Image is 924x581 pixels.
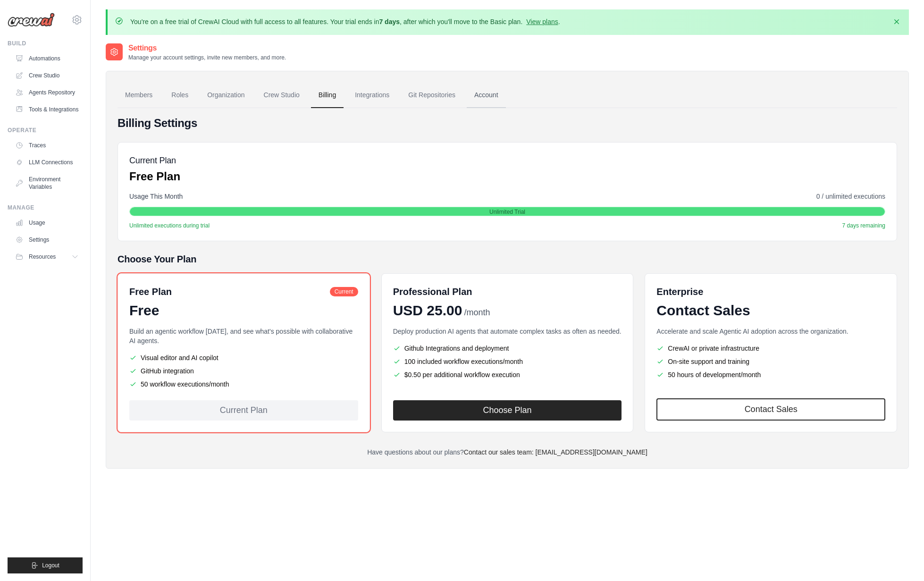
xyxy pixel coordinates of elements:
[118,253,897,266] h5: Choose Your Plan
[393,344,622,353] li: Github Integrations and deployment
[347,83,397,108] a: Integrations
[129,222,210,229] span: Unlimited executions during trial
[11,249,83,264] button: Resources
[11,85,83,100] a: Agents Repository
[129,302,358,319] div: Free
[130,17,560,26] p: You're on a free trial of CrewAI Cloud with full access to all features. Your trial ends in , aft...
[11,138,83,153] a: Traces
[129,285,172,298] h6: Free Plan
[200,83,252,108] a: Organization
[128,42,286,54] h2: Settings
[11,232,83,247] a: Settings
[489,208,525,216] span: Unlimited Trial
[379,18,400,25] strong: 7 days
[393,285,472,298] h6: Professional Plan
[464,306,490,319] span: /month
[842,222,885,229] span: 7 days remaining
[129,327,358,345] p: Build an agentic workflow [DATE], and see what's possible with collaborative AI agents.
[656,357,885,366] li: On-site support and training
[129,353,358,362] li: Visual editor and AI copilot
[11,51,83,66] a: Automations
[816,192,885,201] span: 0 / unlimited executions
[464,448,647,456] a: Contact our sales team: [EMAIL_ADDRESS][DOMAIN_NAME]
[11,215,83,230] a: Usage
[129,192,183,201] span: Usage This Month
[128,54,286,61] p: Manage your account settings, invite new members, and more.
[256,83,307,108] a: Crew Studio
[129,169,180,184] p: Free Plan
[656,398,885,421] a: Contact Sales
[164,83,196,108] a: Roles
[393,400,622,421] button: Choose Plan
[11,172,83,194] a: Environment Variables
[8,557,83,573] button: Logout
[393,357,622,366] li: 100 included workflow executions/month
[129,366,358,376] li: GitHub integration
[118,447,897,457] p: Have questions about our plans?
[330,287,358,296] span: Current
[129,400,358,421] div: Current Plan
[467,83,506,108] a: Account
[11,155,83,170] a: LLM Connections
[393,302,462,319] span: USD 25.00
[8,13,55,27] img: Logo
[129,379,358,389] li: 50 workflow executions/month
[8,126,83,134] div: Operate
[311,83,344,108] a: Billing
[656,344,885,353] li: CrewAI or private infrastructure
[129,154,180,167] h5: Current Plan
[118,116,897,131] h4: Billing Settings
[42,562,59,569] span: Logout
[29,253,56,261] span: Resources
[526,18,558,25] a: View plans
[393,327,622,336] p: Deploy production AI agents that automate complex tasks as often as needed.
[11,68,83,83] a: Crew Studio
[8,40,83,47] div: Build
[118,83,160,108] a: Members
[656,370,885,379] li: 50 hours of development/month
[656,302,885,319] div: Contact Sales
[11,102,83,117] a: Tools & Integrations
[8,204,83,211] div: Manage
[401,83,463,108] a: Git Repositories
[656,285,885,298] h6: Enterprise
[656,327,885,336] p: Accelerate and scale Agentic AI adoption across the organization.
[393,370,622,379] li: $0.50 per additional workflow execution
